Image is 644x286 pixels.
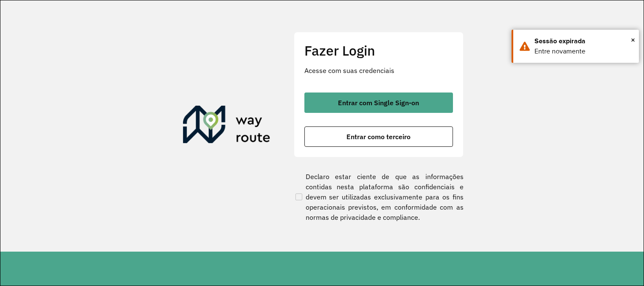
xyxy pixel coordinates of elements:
label: Declaro estar ciente de que as informações contidas nesta plataforma são confidenciais e devem se... [294,171,464,222]
img: Roteirizador AmbevTech [183,106,270,146]
span: Entrar com Single Sign-on [338,99,419,106]
span: Entrar como terceiro [346,133,411,140]
button: button [304,93,453,113]
div: Sessão expirada [534,36,633,46]
span: × [631,34,635,46]
button: Close [631,34,635,46]
h2: Fazer Login [304,42,453,59]
p: Acesse com suas credenciais [304,65,453,76]
button: button [304,126,453,147]
div: Entre novamente [534,46,633,56]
